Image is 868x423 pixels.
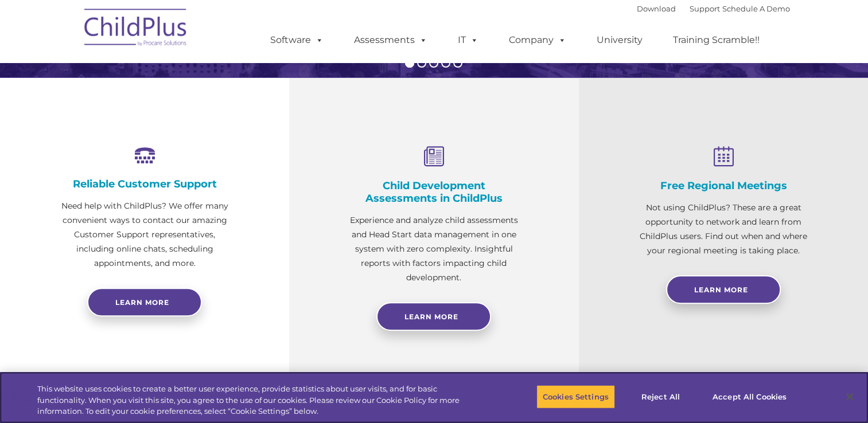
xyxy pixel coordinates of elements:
[159,123,208,131] span: Phone number
[159,76,194,84] span: Last name
[347,213,521,285] p: Experience and analyze child assessments and Head Start data management in one system with zero c...
[536,385,615,409] button: Cookies Settings
[404,312,458,321] span: Learn More
[636,201,811,258] p: Not using ChildPlus? These are a great opportunity to network and learn from ChildPlus users. Fin...
[637,4,790,13] font: |
[259,29,335,52] a: Software
[637,4,676,13] a: Download
[837,384,862,409] button: Close
[57,199,232,271] p: Need help with ChildPlus? We offer many convenient ways to contact our amazing Customer Support r...
[87,288,202,316] a: Learn more
[115,298,169,307] span: Learn more
[497,29,578,52] a: Company
[625,385,696,409] button: Reject All
[57,178,232,190] h4: Reliable Customer Support
[694,285,748,294] span: Learn More
[636,179,811,192] h4: Free Regional Meetings
[585,29,654,52] a: University
[342,29,439,52] a: Assessments
[446,29,490,52] a: IT
[376,302,491,331] a: Learn More
[347,179,521,205] h4: Child Development Assessments in ChildPlus
[79,1,193,58] img: ChildPlus by Procare Solutions
[37,383,477,417] div: This website uses cookies to create a better user experience, provide statistics about user visit...
[690,4,720,13] a: Support
[661,29,771,52] a: Training Scramble!!
[666,275,781,304] a: Learn More
[722,4,790,13] a: Schedule A Demo
[706,385,793,409] button: Accept All Cookies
